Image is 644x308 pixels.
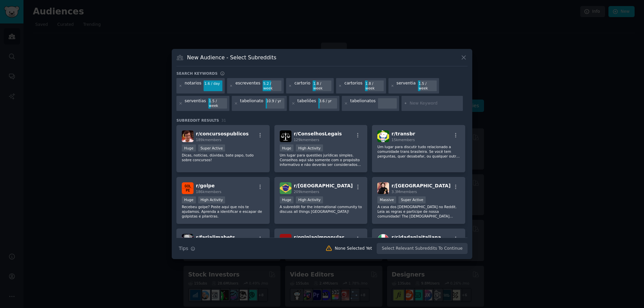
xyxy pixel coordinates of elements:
span: r/ golpe [196,183,215,188]
img: farialimabets [182,234,194,246]
div: None Selected Yet [335,246,372,252]
span: r/ farialimabets [196,235,235,240]
div: High Activity [296,196,323,203]
div: 1.8 / week [365,80,384,91]
p: Dicas, notícias, dúvidas, bate papo, tudo sobre concursos! [182,153,264,162]
div: 5.2 / week [263,80,281,91]
div: serventias [185,98,206,109]
div: cartorio [294,80,311,91]
div: tabeliões [298,98,316,109]
div: tabelionato [240,98,264,109]
span: 31 [221,118,226,122]
div: Massive [377,196,396,203]
span: r/ [GEOGRAPHIC_DATA] [391,183,450,188]
span: r/ ConselhosLegais [294,131,342,136]
div: escreventes [235,80,260,91]
div: Huge [280,196,294,203]
p: Recebeu golpe? Poste aqui que nós te ajudamos. Aprenda a identificar e escapar de golpistas e pil... [182,204,264,219]
span: 209k members [294,190,319,194]
span: r/ cidadaniaitaliana [391,235,441,240]
img: Brazil [280,182,291,194]
img: brasil [377,182,389,194]
span: Tips [179,245,188,252]
img: concursospublicos [182,130,194,142]
input: New Keyword [410,101,461,107]
span: r/ [GEOGRAPHIC_DATA] [294,183,353,188]
span: 15k members [391,138,415,142]
div: High Activity [296,144,323,151]
div: 1.6 / day [204,80,222,86]
div: tabelionatos [350,98,376,109]
span: Subreddit Results [176,118,219,123]
p: A casa dos [DEMOGRAPHIC_DATA] no Reddit. Leia as regras e participe de nossa comunidade! The [DEM... [377,204,460,219]
div: 1.5 / week [208,98,227,109]
div: cartorios [344,80,363,91]
span: r/ transbr [391,131,415,136]
div: 1.5 / week [418,80,437,91]
div: Huge [182,196,196,203]
div: Super Active [198,144,225,151]
div: High Activity [198,196,225,203]
h3: New Audience - Select Subreddits [187,54,276,61]
p: Um lugar para questões jurídicas simples. Conselhos aqui são somente com o propósito informativo ... [280,153,362,167]
div: Huge [280,144,294,151]
div: Super Active [398,196,426,203]
span: 186k members [196,190,221,194]
div: 1.8 / week [313,80,331,91]
p: A subreddit for the international community to discuss all things [GEOGRAPHIC_DATA]! [280,204,362,214]
span: r/ opiniaoimpopular [294,235,344,240]
button: Tips [176,243,198,254]
img: cidadaniaitaliana [377,234,389,246]
span: 129k members [294,138,319,142]
img: golpe [182,182,194,194]
img: ConselhosLegais [280,130,291,142]
img: opiniaoimpopular [280,234,291,246]
h3: Search keywords [176,71,218,76]
div: Huge [182,144,196,151]
span: 189k members [196,138,221,142]
p: Um lugar para discutir tudo relacionado a comunidade trans brasileira. Se você tem perguntas, que... [377,144,460,159]
span: 3.3M members [391,190,417,194]
span: r/ concursospublicos [196,131,249,136]
img: transbr [377,130,389,142]
div: 10.9 / yr [266,98,284,104]
div: 3.6 / yr [318,98,337,104]
div: serventia [396,80,416,91]
div: notarios [185,80,202,91]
